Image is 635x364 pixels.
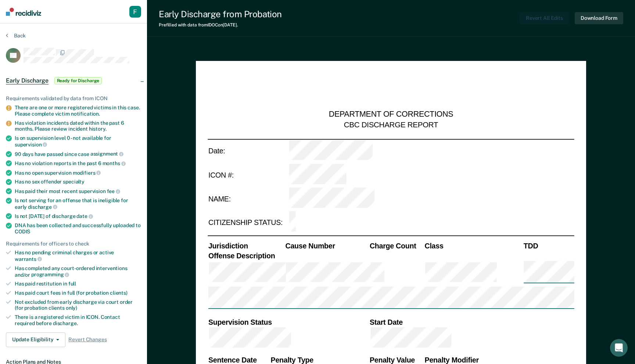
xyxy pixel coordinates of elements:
span: Ready for Discharge [54,77,102,84]
span: CODIS [15,229,30,234]
span: fee [107,188,120,194]
div: Has no open supervision [15,170,141,176]
td: CITIZENSHIP STATUS: [208,211,288,234]
span: months [103,160,126,166]
div: DEPARTMENT OF CORRECTIONS [329,109,453,120]
span: discharge [28,204,57,210]
th: Charge Count [369,242,424,251]
div: Requirements for officers to check [6,241,141,247]
span: programming [31,272,69,277]
span: assignment [90,151,123,157]
th: Supervision Status [208,317,369,327]
div: Is on supervision level 0 - not available for [15,135,141,148]
span: full [68,281,76,287]
th: Offense Description [208,251,284,261]
button: Download Form [575,12,623,24]
div: Has paid their most recent supervision [15,188,141,194]
th: TDD [523,242,574,251]
div: Has no sex offender [15,179,141,185]
td: ICON #: [208,163,288,187]
td: Date: [208,139,288,163]
span: Revert Changes [68,336,107,343]
span: warrants [15,256,42,262]
div: Not excluded from early discharge via court order (for probation clients [15,299,141,312]
div: CBC DISCHARGE REPORT [344,120,438,130]
div: Early Discharge from Probation [159,9,282,19]
div: Has completed any court-ordered interventions and/or [15,265,141,278]
div: There are one or more registered victims in this case. Please complete victim notification. [15,105,141,117]
span: Early Discharge [6,77,49,84]
div: DNA has been collected and successfully uploaded to [15,222,141,235]
div: Is not [DATE] of discharge [15,213,141,219]
th: Jurisdiction [208,242,284,251]
div: Has no pending criminal charges or active [15,250,141,262]
span: specialty [63,179,85,185]
button: Back [6,32,26,39]
span: modifiers [73,170,101,176]
div: 90 days have passed since case [15,151,141,157]
th: Cause Number [284,242,369,251]
button: Revert All Edits [520,12,569,24]
div: Is not serving for an offense that is ineligible for early [15,197,141,210]
div: Has no violation reports in the past 6 [15,160,141,167]
img: Recidiviz [6,8,41,16]
div: There is a registered victim in ICON. Contact required before [15,314,141,327]
td: NAME: [208,187,288,211]
span: supervision [15,142,47,148]
span: only) [66,305,77,311]
button: Update Eligibility [6,332,65,347]
div: Prefilled with data from IDOC on [DATE] . [159,22,282,28]
div: Has paid court fees in full (for probation [15,290,141,296]
span: date [76,213,93,219]
div: Has violation incidents dated within the past 6 months. Please review incident history. [15,120,141,132]
th: Class [424,242,523,251]
div: Requirements validated by data from ICON [6,95,141,102]
th: Start Date [369,317,574,327]
span: discharge. [53,320,78,326]
span: clients) [110,290,128,296]
div: Open Intercom Messenger [610,339,628,357]
div: Has paid restitution in [15,281,141,287]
